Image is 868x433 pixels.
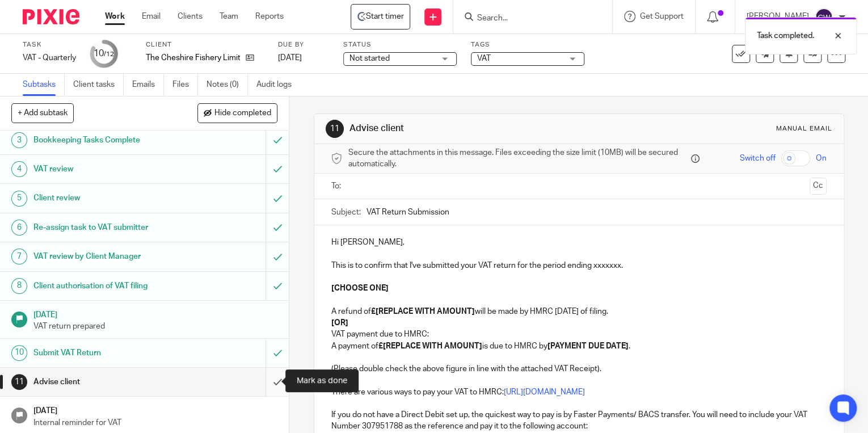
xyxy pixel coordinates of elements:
[351,4,410,30] a: The Cheshire Fishery Limited - VAT - Quarterly
[33,402,277,417] h1: [DATE]
[11,161,27,177] div: 4
[73,74,124,96] a: Client tasks
[547,342,629,350] strong: [PAYMENT DUE DATE]
[331,207,361,218] label: Subject:
[146,40,264,49] label: Client
[331,319,348,327] strong: [OR]
[326,120,344,138] div: 11
[349,54,390,62] span: Not started
[104,51,114,57] small: /12
[33,417,277,428] p: Internal reminder for VAT
[331,260,827,271] p: This is to confirm that I've submitted your VAT return for the period ending xxxxxxx.
[278,54,302,62] span: [DATE]
[348,147,689,170] span: Secure the attachments in this message. Files exceeding the size limit (10MB) will be secured aut...
[132,74,164,96] a: Emails
[378,342,482,350] strong: £[REPLACE WITH AMOUNT]
[214,109,271,118] span: Hide completed
[33,161,181,178] h1: VAT review
[11,220,27,236] div: 6
[815,8,833,26] img: svg%3E
[331,180,344,192] label: To:
[33,219,181,236] h1: Re-assign task to VAT submitter
[33,373,181,390] h1: Advise client
[331,237,827,248] p: Hi [PERSON_NAME],
[33,278,181,295] h1: Client authorisation of VAT filing
[23,40,76,49] label: Task
[331,340,827,352] p: A payment of is due to HMRC by .
[146,52,240,64] p: The Cheshire Fishery Limited
[33,248,181,265] h1: VAT review by Client Manager
[33,321,277,332] p: VAT return prepared
[504,388,585,396] a: [URL][DOMAIN_NAME]
[33,190,181,207] h1: Client review
[757,30,814,41] p: Task completed.
[343,40,457,49] label: Status
[105,11,125,22] a: Work
[11,345,27,361] div: 10
[371,308,475,316] strong: £[REPLACE WITH AMOUNT]
[94,47,114,60] div: 10
[776,124,832,133] div: Manual email
[11,278,27,294] div: 8
[810,178,827,195] button: Cc
[331,329,827,340] p: VAT payment due to HMRC:
[477,54,491,62] span: VAT
[349,123,603,134] h1: Advise client
[331,284,389,292] strong: [CHOOSE ONE]
[23,52,76,64] div: VAT - Quarterly
[255,11,284,22] a: Reports
[33,306,277,321] h1: [DATE]
[331,306,827,317] p: A refund of will be made by HMRC [DATE] of filing.
[366,11,404,22] span: Start timer
[11,191,27,207] div: 5
[331,386,827,398] p: There are various ways to pay your VAT to HMRC:
[331,363,827,375] p: (Please double check the above figure in line with the attached VAT Receipt).
[23,74,65,96] a: Subtasks
[256,74,300,96] a: Audit logs
[178,11,203,22] a: Clients
[331,409,827,432] p: If you do not have a Direct Debit set up, the quickest way to pay is by Faster Payments/ BACS tra...
[11,374,27,390] div: 11
[11,249,27,264] div: 7
[816,153,827,164] span: On
[11,132,27,148] div: 3
[197,103,277,123] button: Hide completed
[11,103,74,123] button: + Add subtask
[142,11,161,22] a: Email
[740,153,776,164] span: Switch off
[220,11,238,22] a: Team
[172,74,198,96] a: Files
[33,132,181,149] h1: Bookkeeping Tasks Complete
[278,40,329,49] label: Due by
[207,74,248,96] a: Notes (0)
[33,344,181,361] h1: Submit VAT Return
[23,9,79,24] img: Pixie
